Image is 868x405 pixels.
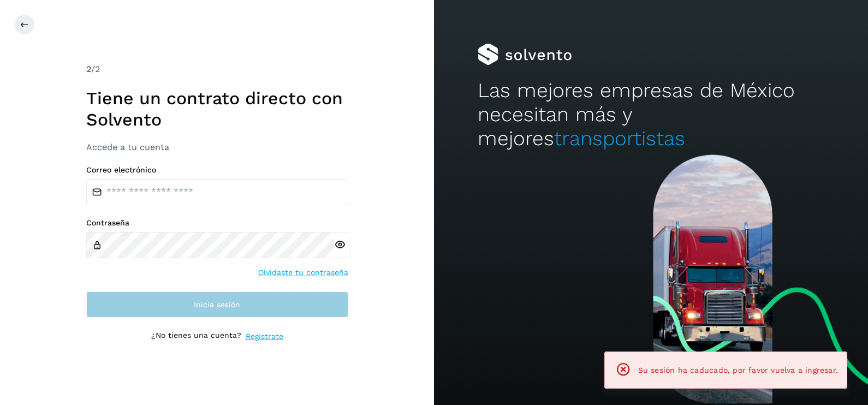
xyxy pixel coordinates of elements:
[86,63,348,76] div: /2
[86,64,91,74] span: 2
[86,142,348,152] h3: Accede a tu cuenta
[86,88,348,130] h1: Tiene un contrato directo con Solvento
[194,301,240,308] span: Inicia sesión
[478,79,825,151] h2: Las mejores empresas de México necesitan más y mejores
[86,291,348,318] button: Inicia sesión
[86,165,348,175] label: Correo electrónico
[151,331,241,342] p: ¿No tienes una cuenta?
[258,267,348,278] a: Olvidaste tu contraseña
[638,366,838,374] span: Su sesión ha caducado, por favor vuelva a ingresar.
[554,127,685,150] span: transportistas
[246,331,283,342] a: Regístrate
[86,218,348,228] label: Contraseña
